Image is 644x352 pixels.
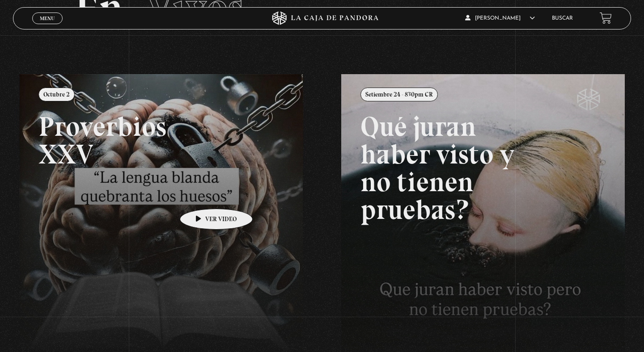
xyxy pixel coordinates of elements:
span: Cerrar [37,23,58,29]
a: Buscar [552,16,573,21]
span: [PERSON_NAME] [465,16,535,21]
a: View your shopping cart [600,12,612,24]
span: Menu [40,16,55,21]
